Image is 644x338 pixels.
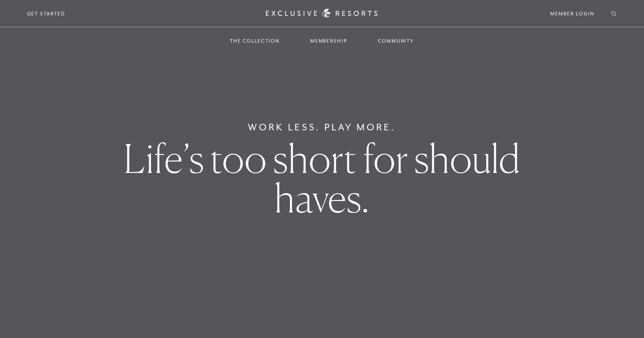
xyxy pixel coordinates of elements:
h6: Work Less. Play More. [248,120,396,134]
h1: Life’s too short for should haves. [113,139,531,218]
a: The Collection [221,28,288,54]
a: Get Started [27,10,65,18]
a: Membership [302,28,356,54]
a: Community [369,28,423,54]
a: Member Login [550,10,594,18]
